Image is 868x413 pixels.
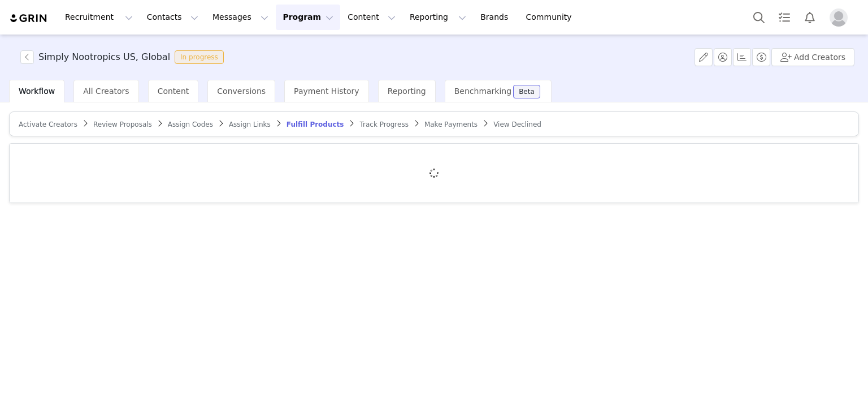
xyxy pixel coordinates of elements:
span: Assign Links [229,121,271,128]
button: Contacts [140,5,205,30]
span: In progress [175,50,224,64]
span: Track Progress [359,121,408,128]
button: Recruitment [58,5,140,30]
button: Messages [206,5,275,30]
button: Profile [823,8,859,27]
span: Activate Creators [19,121,77,128]
span: Payment History [294,87,359,96]
span: Conversions [217,87,266,96]
a: Brands [474,5,518,30]
span: Benchmarking [454,87,511,96]
button: Reporting [403,5,473,30]
img: placeholder-profile.jpg [830,8,848,27]
span: Fulfill Products [287,121,344,128]
span: Reporting [388,87,426,96]
h3: Simply Nootropics US, Global [38,50,170,64]
button: Program [276,5,340,30]
div: Beta [519,88,535,95]
span: View Declined [493,121,541,128]
img: grin logo [9,13,49,24]
span: Review Proposals [93,121,152,128]
button: Add Creators [771,48,854,66]
span: [object Object] [20,50,228,64]
span: Workflow [19,87,55,96]
span: All Creators [83,87,129,96]
a: Community [519,5,584,30]
button: Notifications [797,5,822,30]
button: Search [747,5,771,30]
a: Tasks [772,5,797,30]
button: Content [341,5,402,30]
span: Make Payments [424,121,478,128]
span: Content [158,87,189,96]
span: Assign Codes [168,121,213,128]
